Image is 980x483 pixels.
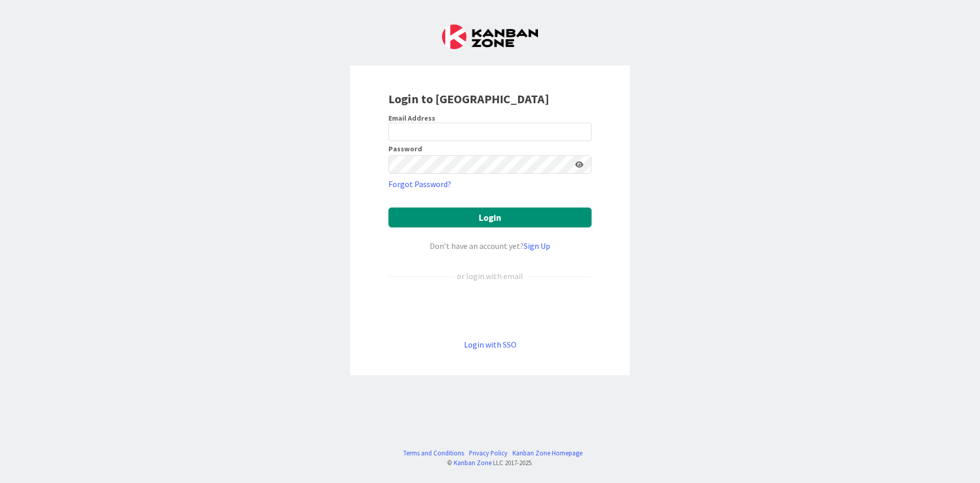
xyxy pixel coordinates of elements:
label: Password [388,145,422,152]
div: © LLC 2017- 2025 . [398,458,582,468]
button: Login [388,208,592,227]
a: Kanban Zone [454,458,492,467]
a: Login with SSO [464,339,517,350]
iframe: Pulsante Accedi con Google [383,299,597,321]
label: Email Address [388,113,435,123]
img: Kanban Zone [442,25,538,49]
a: Kanban Zone Homepage [512,448,582,458]
div: or login with email [454,270,526,282]
div: Don’t have an account yet? [388,240,592,252]
a: Privacy Policy [469,448,507,458]
a: Forgot Password? [388,178,451,190]
a: Terms and Conditions [403,448,464,458]
a: Sign Up [524,241,550,251]
b: Login to [GEOGRAPHIC_DATA] [388,91,549,107]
